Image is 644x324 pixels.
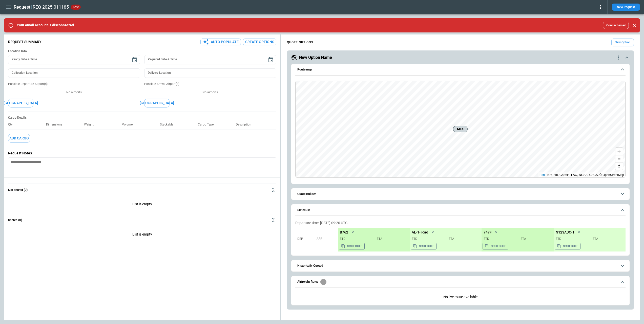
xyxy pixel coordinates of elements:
[130,55,140,65] button: Choose date
[295,260,626,272] button: Historically Quoted
[287,41,313,44] h4: QUOTE OPTIONS
[8,219,22,222] h6: Shared (0)
[8,151,276,155] p: Request Notes
[295,81,626,178] div: Route map
[72,5,80,9] span: lost
[295,64,626,76] button: Route map
[122,123,137,127] p: Volume
[144,99,170,107] button: [GEOGRAPHIC_DATA]
[84,123,98,127] p: Weight
[299,55,332,60] h5: New Option Name
[297,68,312,71] h6: Route map
[281,37,640,312] div: scrollable content
[295,219,626,254] div: Schedule
[611,39,634,46] button: New Option
[412,230,428,235] p: AL-1- icao
[266,55,276,65] button: Choose date
[612,4,640,11] button: New Request
[160,123,177,127] p: Stackable
[297,192,316,196] h6: Quote Builder
[411,243,437,249] button: Copy the aircraft schedule to your clipboard
[200,39,241,45] button: Auto Populate
[33,4,69,10] h2: REQ-2025-011185
[591,237,624,241] p: ETA
[198,123,218,127] p: Cargo Type
[8,90,140,95] p: No airports
[484,237,516,241] p: ETD
[46,123,66,127] p: Dimensions
[8,116,276,120] h6: Cargo Details
[236,123,255,127] p: Description
[615,163,623,170] button: Reset bearing to north
[295,221,626,225] p: Departure time: [DATE] 09:20 UTC
[8,188,28,192] h6: Not shared (0)
[243,39,276,45] button: Create Options
[295,276,626,288] button: Airfreight Rates
[615,155,623,163] button: Zoom out
[8,40,41,44] p: Request Summary
[8,99,33,107] button: [GEOGRAPHIC_DATA]
[144,82,276,86] p: Possible Arrival Airport(s)
[296,81,625,177] canvas: Map
[317,237,334,241] p: Arr
[484,230,492,235] p: 747F
[412,237,445,241] p: ETD
[8,226,276,244] div: Not shared (0)
[8,82,140,86] p: Possible Departure Airport(s)
[297,208,310,212] h6: Schedule
[455,127,465,132] span: MEX
[295,291,626,303] div: Airfreight Rates
[8,184,276,196] button: Not shared (0)
[375,237,408,241] p: ETA
[71,5,81,10] div: Aircraft not suitable
[297,237,315,241] p: Dep
[556,237,589,241] p: ETD
[295,204,626,216] button: Schedule
[631,20,638,31] div: dismiss
[8,123,17,127] p: Qty
[8,196,276,214] div: Not shared (0)
[14,4,30,10] h1: Request
[144,90,276,95] p: No airports
[340,237,373,241] p: ETD
[483,243,508,249] button: Copy the aircraft schedule to your clipboard
[518,237,551,241] p: ETA
[340,230,348,235] p: B762
[338,228,626,251] div: scrollable content
[295,291,626,303] p: No live route available
[631,22,638,29] button: Close
[539,173,545,177] a: Esri
[297,264,323,267] h6: Historically Quoted
[17,23,74,27] p: Your email account is disconnected
[603,22,629,29] button: Connect email
[295,188,626,200] button: Quote Builder
[556,230,574,235] p: N123ABC-1
[297,280,318,283] h6: Airfreight Rates
[616,55,622,61] div: quote-option-actions
[447,237,480,241] p: ETA
[555,243,580,249] button: Copy the aircraft schedule to your clipboard
[615,148,623,155] button: Zoom in
[339,243,365,249] button: Copy the aircraft schedule to your clipboard
[8,49,276,53] h6: Location Info
[8,226,276,244] p: List is empty
[8,214,276,226] button: Shared (0)
[539,172,624,177] div: , TomTom, Garmin, FAO, NOAA, USGS, © OpenStreetMap
[8,196,276,214] p: List is empty
[291,55,630,61] button: New Option Namequote-option-actions
[8,134,30,143] button: Add Cargo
